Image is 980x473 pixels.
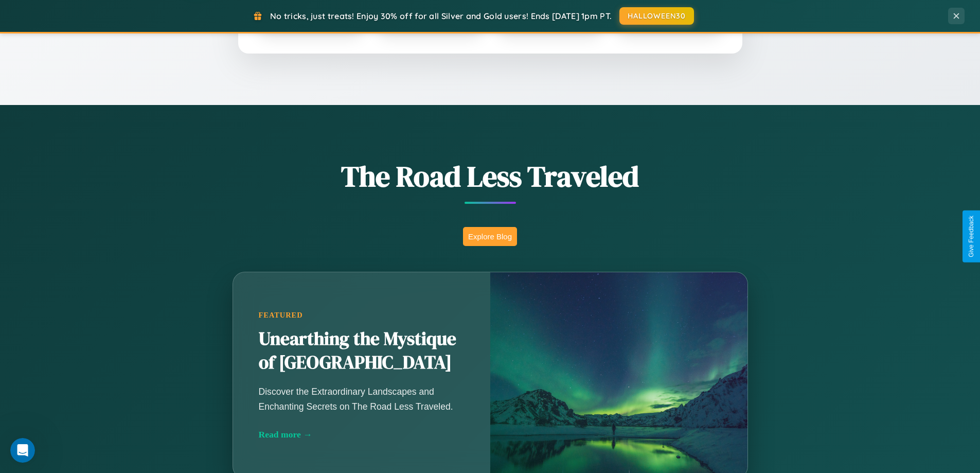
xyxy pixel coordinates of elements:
p: Discover the Extraordinary Landscapes and Enchanting Secrets on The Road Less Traveled. [259,384,465,413]
div: Read more → [259,429,465,440]
div: Featured [259,311,465,320]
iframe: Intercom live chat [10,438,35,463]
h2: Unearthing the Mystique of [GEOGRAPHIC_DATA] [259,327,465,375]
h1: The Road Less Traveled [182,156,799,196]
button: HALLOWEEN30 [619,7,694,25]
div: Give Feedback [968,216,975,257]
span: No tricks, just treats! Enjoy 30% off for all Silver and Gold users! Ends [DATE] 1pm PT. [270,11,612,21]
button: Explore Blog [463,227,517,246]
